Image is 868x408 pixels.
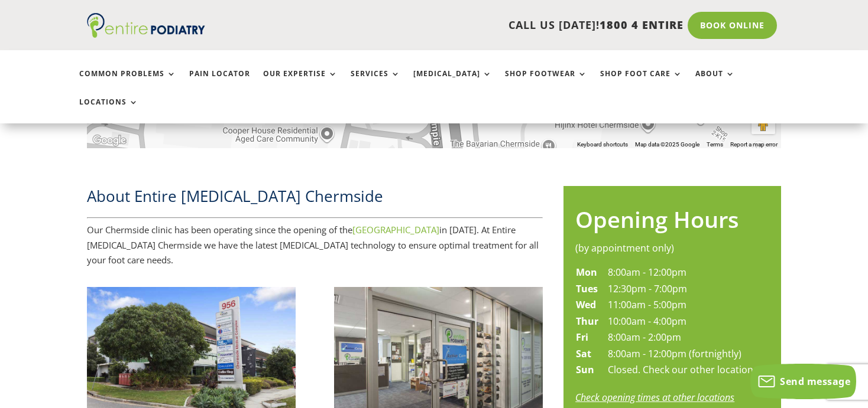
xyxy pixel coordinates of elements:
[413,70,492,95] a: [MEDICAL_DATA]
[87,223,543,268] p: Our Chermside clinic has been operating since the opening of the in [DATE]. At Entire [MEDICAL_DA...
[635,141,699,148] span: Map data ©2025 Google
[352,224,439,236] a: [GEOGRAPHIC_DATA]
[575,391,734,404] a: Check opening times at other locations
[607,362,761,378] td: Closed. Check our other locations.
[575,204,769,241] h2: Opening Hours
[90,133,129,148] a: Open this area in Google Maps (opens a new window)
[576,266,597,279] strong: Mon
[79,98,138,123] a: Locations
[780,375,850,388] span: Send message
[607,297,761,314] td: 11:00am - 5:00pm
[695,70,735,95] a: About
[607,265,761,281] td: 8:00am - 12:00pm
[688,12,777,39] a: Book Online
[263,70,338,95] a: Our Expertise
[505,70,587,95] a: Shop Footwear
[607,314,761,330] td: 10:00am - 4:00pm
[576,315,598,328] strong: Thur
[79,70,176,95] a: Common Problems
[90,133,129,148] img: Google
[576,363,594,376] strong: Sun
[576,331,588,344] strong: Fri
[607,329,761,346] td: 8:00am - 2:00pm
[607,281,761,298] td: 12:30pm - 7:00pm
[87,28,205,40] a: Entire Podiatry
[576,282,598,295] strong: Tues
[600,18,684,32] span: 1800 4 ENTIRE
[189,70,250,95] a: Pain Locator
[577,141,628,149] button: Keyboard shortcuts
[87,185,543,213] h2: About Entire [MEDICAL_DATA] Chermside
[730,141,778,148] a: Report a map error
[707,141,723,148] a: Terms
[576,347,591,360] strong: Sat
[87,13,205,38] img: logo (1)
[575,241,769,256] div: (by appointment only)
[247,18,684,33] p: CALL US [DATE]!
[576,298,596,311] strong: Wed
[600,70,682,95] a: Shop Foot Care
[750,364,856,399] button: Send message
[351,70,400,95] a: Services
[607,346,761,363] td: 8:00am - 12:00pm (fortnightly)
